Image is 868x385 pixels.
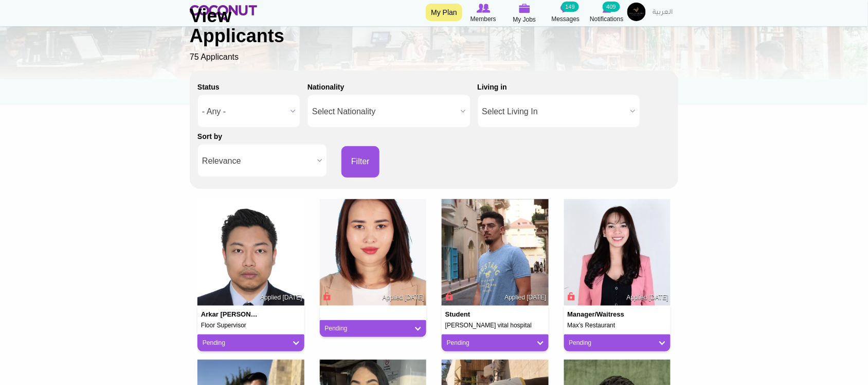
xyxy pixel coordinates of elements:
span: - Any - [202,95,286,128]
label: Nationality [308,82,345,92]
a: Pending [325,324,422,333]
h4: Manager/waitress [568,311,627,318]
img: Guldana Kokoeva's picture [320,199,427,306]
h1: View Applicants [190,6,318,46]
h4: Student [445,311,505,318]
h4: Arkar [PERSON_NAME] [201,311,261,318]
label: Sort by [197,131,222,142]
img: Jerrylyn Guevarra's picture [564,199,671,306]
span: Connect to Unlock the Profile [322,291,331,302]
img: Arkar Tun Kyaw's picture [197,199,304,306]
span: Relevance [202,145,313,178]
label: Living in [478,82,508,92]
img: test test's picture [442,199,549,306]
h5: Floor Supervisor [201,322,301,329]
button: Filter [341,146,379,178]
span: Select Nationality [312,95,457,128]
a: Pending [203,339,299,347]
span: Connect to Unlock the Profile [444,291,453,302]
h5: [PERSON_NAME] vital hospital [445,322,545,329]
a: Pending [447,339,544,347]
span: Connect to Unlock the Profile [566,291,575,302]
h5: Max’s Restaurant [568,322,667,329]
a: Pending [569,339,666,347]
span: Select Living In [482,95,627,128]
label: Status [197,82,220,92]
